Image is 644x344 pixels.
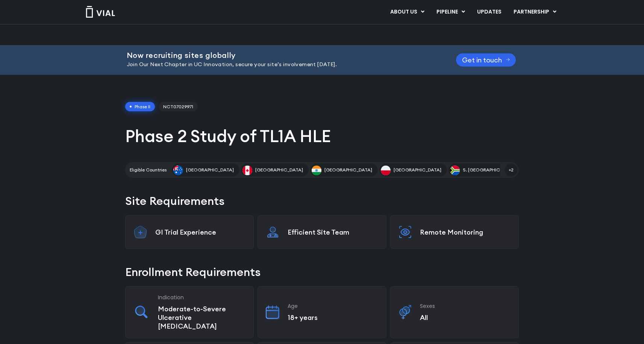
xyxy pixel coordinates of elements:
a: UPDATES [471,6,507,18]
a: PIPELINEMenu Toggle [430,6,471,18]
p: Join Our Next Chapter in UC Innovation, secure your site’s involvement [DATE]. [127,61,437,69]
h3: Age [288,303,379,309]
p: Remote Monitoring [420,228,511,236]
span: +2 [505,164,517,176]
span: Get in touch [462,57,502,63]
img: Poland [381,165,391,175]
span: [GEOGRAPHIC_DATA] [324,167,372,173]
p: Moderate-to-Severe Ulcerative [MEDICAL_DATA] [158,305,246,330]
span: S. [GEOGRAPHIC_DATA] [463,167,516,173]
span: Phase II [125,102,155,112]
img: S. Africa [450,165,460,175]
a: ABOUT USMenu Toggle [384,6,430,18]
h2: Now recruiting sites globally [127,51,437,59]
h3: Sexes [420,303,511,309]
img: Canada [242,165,252,175]
span: [GEOGRAPHIC_DATA] [255,167,303,173]
span: [GEOGRAPHIC_DATA] [394,167,441,173]
span: [GEOGRAPHIC_DATA] [186,167,234,173]
a: Get in touch [456,53,516,67]
h1: Phase 2 Study of TL1A HLE [125,125,519,147]
h2: Eligible Countries [130,167,167,173]
a: PARTNERSHIPMenu Toggle [508,6,562,18]
span: NCT07029971 [159,102,198,112]
h2: Site Requirements [125,193,519,209]
img: Australia [173,165,183,175]
img: India [312,165,321,175]
p: GI Trial Experience [155,228,246,236]
p: All [420,313,511,322]
h3: Indication [158,294,246,301]
img: Vial Logo [85,6,115,18]
p: Efficient Site Team [288,228,379,236]
h2: Enrollment Requirements [125,264,519,280]
p: 18+ years [288,313,379,322]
